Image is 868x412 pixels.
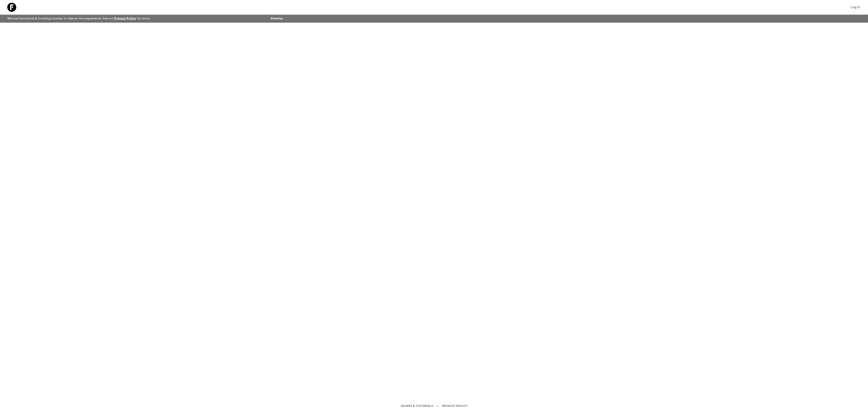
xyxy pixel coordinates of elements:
[114,17,136,20] a: Privacy Policy
[848,4,863,10] a: Log in
[442,403,467,408] a: Privacy Policy
[269,15,284,22] button: Dismiss
[5,14,152,23] p: We use functional & tracking cookies to deliver this experience. See our for more.
[401,403,433,408] a: Guides & Tutorials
